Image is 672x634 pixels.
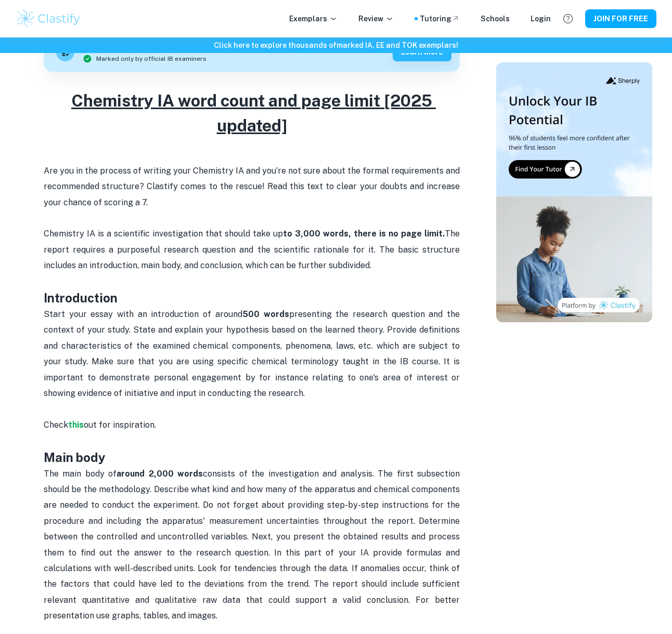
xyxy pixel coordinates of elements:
span: The main body of consists of the investigation and analysis. The first subsection should be the m... [44,469,462,621]
span: out for inspiration. [84,420,156,430]
a: Login [531,13,551,24]
img: Clastify logo [16,8,82,29]
p: Review [358,13,394,24]
button: Help and Feedback [559,10,577,28]
button: JOIN FOR FREE [585,9,656,28]
span: The report requires a purposeful research question and the scientific rationale for it. The basic... [44,229,462,270]
strong: around 2,000 words [117,469,203,479]
span: Marked only by official IB examiners [96,54,206,63]
p: Exemplars [289,13,338,24]
span: Start your essay with an introduction of around presenting the research question and the context ... [44,309,462,398]
strong: 500 words [242,309,289,319]
span: Chemistry IA is a scientific investigation that should take up [44,229,358,239]
span: Check [44,420,68,430]
img: Thumbnail [496,62,652,322]
strong: here is no page limit. [358,229,445,239]
a: Tutoring [420,13,460,24]
a: Schools [481,13,510,24]
strong: to 3,000 words, t [283,229,358,239]
u: [2025 updated] [217,91,436,135]
h6: Click here to explore thousands of marked IA, EE and TOK exemplars ! [2,39,670,51]
strong: Introduction [44,290,118,305]
span: Are you in the process of writing your Chemistry IA and you’re not sure about the formal requirem... [44,166,462,207]
strong: Main body [44,450,106,465]
u: Chemistry IA word count and page limit [71,91,380,110]
a: this [68,420,84,430]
